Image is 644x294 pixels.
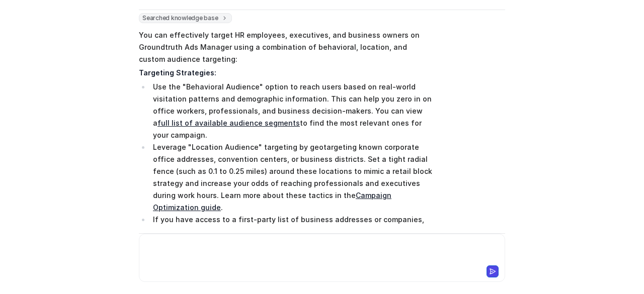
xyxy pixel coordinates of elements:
[150,141,433,214] li: Leverage "Location Audience" targeting by geotargeting known corporate office addresses, conventi...
[139,13,232,23] span: Searched knowledge base
[139,29,433,65] p: You can effectively target HR employees, executives, and business owners on Groundtruth Ads Manag...
[150,214,433,250] li: If you have access to a first-party list of business addresses or companies, you can upload these...
[153,191,391,212] a: Campaign Optimization guide
[157,119,300,127] a: full list of available audience segments
[150,81,433,141] li: Use the "Behavioral Audience" option to reach users based on real-world visitation patterns and d...
[139,68,216,77] strong: Targeting Strategies:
